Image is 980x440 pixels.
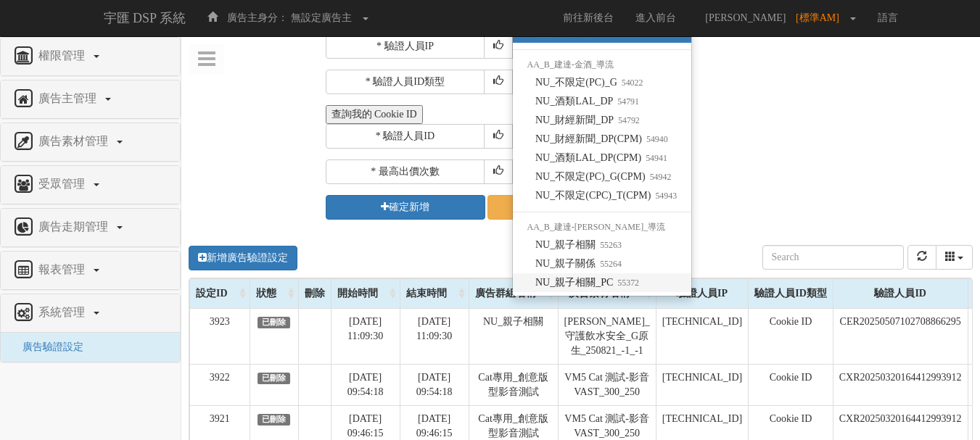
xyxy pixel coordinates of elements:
[400,279,469,308] div: 結束時間
[12,216,169,239] a: 廣告走期管理
[535,238,622,252] span: NU_親子相關
[331,364,400,405] td: [DATE] 09:54:18
[190,364,250,405] td: 3922
[331,308,400,364] td: [DATE] 11:09:30
[35,178,92,190] span: 受眾管理
[487,195,647,220] a: 取消
[833,364,968,405] td: CXR20250320164412993912
[614,115,640,125] small: 54792
[12,45,169,68] a: 權限管理
[535,75,643,90] span: NU_不限定(PC)_G
[535,170,671,184] span: NU_不限定(PC)_G(CPM)
[469,364,558,405] td: Cat專用_創意版型影音測試
[527,59,614,70] span: AA_B_建達-金酒_導流
[936,245,973,270] div: Columns
[227,12,288,23] span: 廣告主身分：
[189,246,297,270] a: 新增廣告驗證設定
[749,279,833,308] div: 驗證人員ID類型
[299,279,331,308] div: 刪除
[656,279,748,308] div: 驗證人員IP
[656,308,748,364] td: [TECHNICAL_ID]
[35,92,104,104] span: 廣告主管理
[12,88,169,111] a: 廣告主管理
[535,113,640,128] span: NU_財經新聞_DP
[558,308,656,364] td: [PERSON_NAME]_守護飲水安全_G原生_250821_-1_-1
[535,151,667,165] span: NU_酒類LAL_DP(CPM)
[617,78,643,88] small: 54022
[596,259,622,269] small: 55264
[326,105,423,124] button: 查詢我的 Cookie ID
[907,245,936,270] button: refresh
[936,245,973,270] button: columns
[646,172,672,182] small: 54942
[12,302,169,325] a: 系統管理
[400,364,469,405] td: [DATE] 09:54:18
[558,364,656,405] td: VM5 Cat 測試-影音VAST_300_250
[535,257,622,271] span: NU_親子關係
[656,364,748,405] td: [TECHNICAL_ID]
[12,259,169,282] a: 報表管理
[749,364,833,405] td: Cookie ID
[35,220,115,233] span: 廣告走期管理
[35,263,92,275] span: 報表管理
[250,279,298,308] div: 狀態
[613,96,639,107] small: 54791
[291,12,352,23] span: 無設定廣告主
[796,12,847,23] span: [標準AM]
[469,279,558,308] div: 廣告群組名稱
[833,308,968,364] td: CER20250507102708866295
[258,414,291,426] span: 已刪除
[190,279,250,308] div: 設定ID
[527,222,666,232] span: AA_B_建達-[PERSON_NAME]_導流
[535,94,639,109] span: NU_酒類LAL_DP
[651,191,677,201] small: 54943
[833,279,968,308] div: 驗證人員ID
[12,130,169,154] a: 廣告素材管理
[12,341,83,352] a: 廣告驗證設定
[258,317,291,328] span: 已刪除
[35,135,115,147] span: 廣告素材管理
[469,308,558,364] td: NU_親子相關
[35,49,92,62] span: 權限管理
[12,173,169,196] a: 受眾管理
[535,188,677,203] span: NU_不限定(CPC)_T(CPM)
[641,153,667,163] small: 54941
[190,308,250,364] td: 3923
[698,12,793,23] span: [PERSON_NAME]
[642,134,668,144] small: 54940
[258,373,291,384] span: 已刪除
[400,308,469,364] td: [DATE] 11:09:30
[326,195,485,220] button: 確定新增
[332,279,400,308] div: 開始時間
[749,308,833,364] td: Cookie ID
[596,240,622,250] small: 55263
[535,132,668,146] span: NU_財經新聞_DP(CPM)
[535,275,639,290] span: NU_親子相關_PC
[762,245,904,270] input: Search
[613,278,639,288] small: 55372
[35,306,92,318] span: 系統管理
